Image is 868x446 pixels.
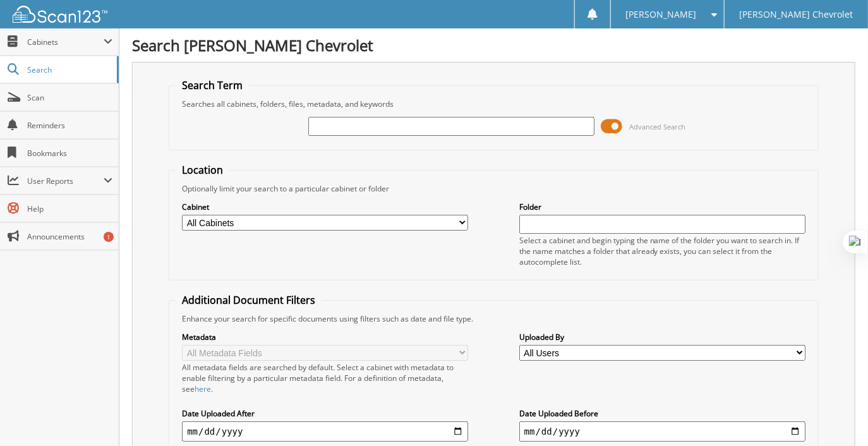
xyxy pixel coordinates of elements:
label: Folder [519,202,805,212]
img: scan123-logo-white.svg [13,6,107,23]
span: Scan [27,92,112,103]
div: Optionally limit your search to a particular cabinet or folder [176,183,812,194]
legend: Location [176,163,229,177]
div: 1 [104,232,114,242]
legend: Additional Document Filters [176,293,322,307]
span: Cabinets [27,37,104,47]
span: Reminders [27,120,112,131]
label: Date Uploaded After [182,408,468,419]
div: All metadata fields are searched by default. Select a cabinet with metadata to enable filtering b... [182,362,468,394]
label: Metadata [182,332,468,342]
label: Uploaded By [519,332,805,342]
input: start [182,421,468,442]
span: Advanced Search [629,122,685,131]
span: [PERSON_NAME] Chevrolet [739,11,853,18]
label: Cabinet [182,202,468,212]
span: Bookmarks [27,148,112,159]
input: end [519,421,805,442]
a: here [195,383,211,394]
legend: Search Term [176,78,249,92]
span: User Reports [27,176,104,186]
span: Help [27,203,112,214]
div: Enhance your search for specific documents using filters such as date and file type. [176,313,812,324]
span: Search [27,64,111,75]
label: Date Uploaded Before [519,408,805,419]
h1: Search [PERSON_NAME] Chevrolet [132,35,855,56]
div: Select a cabinet and begin typing the name of the folder you want to search in. If the name match... [519,235,805,267]
span: Announcements [27,231,112,242]
div: Searches all cabinets, folders, files, metadata, and keywords [176,99,812,109]
span: [PERSON_NAME] [626,11,697,18]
